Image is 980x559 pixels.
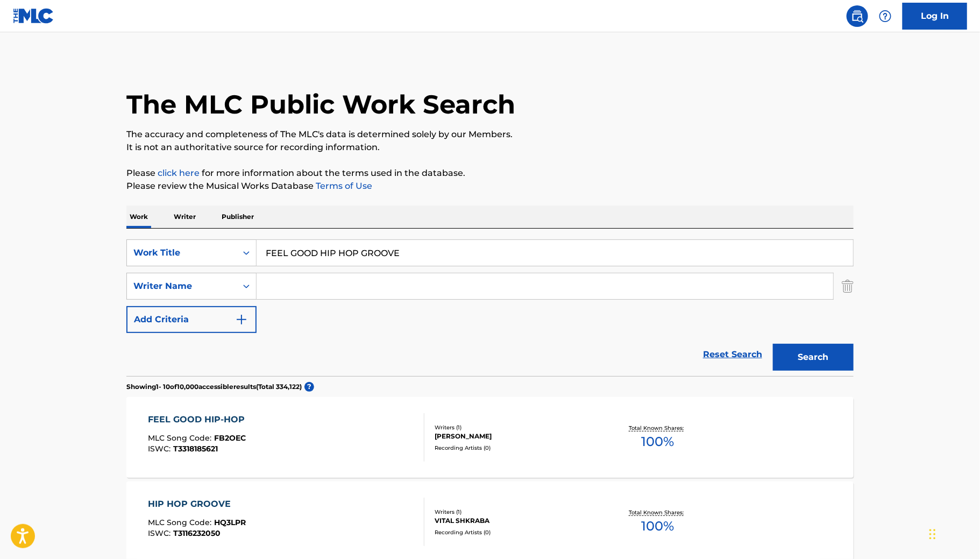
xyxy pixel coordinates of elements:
span: ISWC : [148,528,174,538]
div: Drag [929,518,936,550]
div: Writers ( 1 ) [435,423,597,431]
div: Writer Name [133,280,230,293]
form: Search Form [126,239,854,376]
img: 9d2ae6d4665cec9f34b9.svg [235,313,248,326]
span: ISWC : [148,444,174,454]
span: MLC Song Code : [148,433,215,443]
span: MLC Song Code : [148,518,215,527]
img: search [851,10,864,23]
div: HIP HOP GROOVE [148,498,246,511]
img: MLC Logo [13,8,54,24]
div: Recording Artists ( 0 ) [435,528,597,536]
span: T3318185621 [174,444,218,454]
p: It is not an authoritative source for recording information. [126,141,854,154]
p: Please for more information about the terms used in the database. [126,167,854,180]
p: Work [126,206,151,228]
a: Log In [903,3,967,30]
div: [PERSON_NAME] [435,431,597,441]
a: click here [158,168,200,178]
p: The accuracy and completeness of The MLC's data is determined solely by our Members. [126,128,854,141]
div: Recording Artists ( 0 ) [435,444,597,452]
div: Help [875,5,896,27]
p: Showing 1 - 10 of 10,000 accessible results (Total 334,122 ) [126,382,302,392]
p: Please review the Musical Works Database [126,180,854,193]
p: Total Known Shares: [629,424,686,432]
span: HQ3LPR [215,518,246,527]
h1: The MLC Public Work Search [126,88,515,121]
a: Terms of Use [314,181,372,191]
button: Add Criteria [126,306,257,333]
iframe: Chat Widget [926,507,980,559]
span: 100 % [641,516,674,536]
div: VITAL SHKRABA [435,516,597,526]
div: FEEL GOOD HIP-HOP [148,413,251,426]
button: Search [773,344,854,371]
span: FB2OEC [215,433,246,443]
p: Total Known Shares: [629,508,686,516]
img: help [879,10,892,23]
img: Delete Criterion [842,273,854,300]
div: Writers ( 1 ) [435,508,597,516]
p: Publisher [218,206,257,228]
span: ? [304,382,314,392]
p: Writer [171,206,199,228]
a: Reset Search [698,343,768,366]
a: Public Search [847,5,868,27]
a: FEEL GOOD HIP-HOPMLC Song Code:FB2OECISWC:T3318185621Writers (1)[PERSON_NAME]Recording Artists (0... [126,397,854,478]
span: T3116232050 [174,528,221,538]
div: Work Title [133,246,230,259]
span: 100 % [641,432,674,451]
